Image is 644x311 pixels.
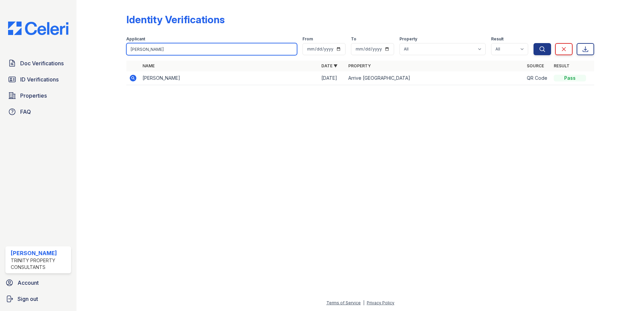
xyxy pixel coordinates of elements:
[5,89,71,102] a: Properties
[5,57,71,70] a: Doc Verifications
[326,300,361,305] a: Terms of Service
[126,36,145,42] label: Applicant
[3,292,74,306] a: Sign out
[18,295,38,303] span: Sign out
[367,300,394,305] a: Privacy Policy
[126,43,297,55] input: Search by name or phone number
[5,105,71,118] a: FAQ
[3,276,74,289] a: Account
[5,73,71,86] a: ID Verifications
[346,71,524,85] td: Arrive [GEOGRAPHIC_DATA]
[140,71,319,85] td: [PERSON_NAME]
[527,63,544,68] a: Source
[20,59,64,67] span: Doc Verifications
[11,257,68,271] div: Trinity Property Consultants
[20,108,31,116] span: FAQ
[363,300,364,305] div: |
[11,249,68,257] div: [PERSON_NAME]
[18,279,39,287] span: Account
[399,36,417,42] label: Property
[126,13,225,26] div: Identity Verifications
[142,63,155,68] a: Name
[491,36,504,42] label: Result
[20,75,59,83] span: ID Verifications
[20,92,47,100] span: Properties
[524,71,551,85] td: QR Code
[351,36,356,42] label: To
[554,75,586,81] div: Pass
[319,71,346,85] td: [DATE]
[3,22,74,35] img: CE_Logo_Blue-a8612792a0a2168367f1c8372b55b34899dd931a85d93a1a3d3e32e68fde9ad4.png
[348,63,371,68] a: Property
[554,63,570,68] a: Result
[302,36,313,42] label: From
[321,63,337,68] a: Date ▼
